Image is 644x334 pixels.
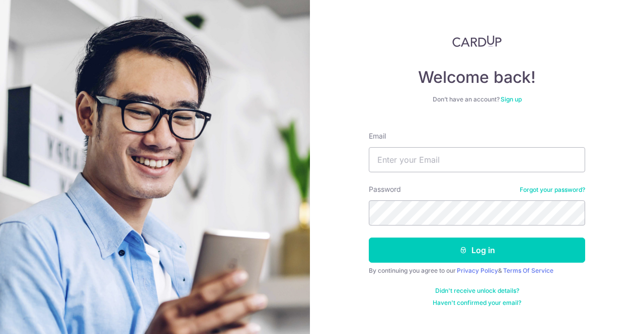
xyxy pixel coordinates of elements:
a: Sign up [501,95,522,103]
button: Log in [369,238,585,263]
a: Terms Of Service [503,267,553,274]
a: Haven't confirmed your email? [433,299,521,307]
h4: Welcome back! [369,67,585,87]
input: Enter your Email [369,147,585,172]
a: Privacy Policy [457,267,498,274]
label: Email [369,131,386,141]
label: Password [369,184,401,194]
a: Forgot your password? [520,186,585,194]
img: CardUp Logo [452,35,502,47]
div: Don’t have an account? [369,95,585,103]
a: Didn't receive unlock details? [435,287,519,295]
div: By continuing you agree to our & [369,267,585,275]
